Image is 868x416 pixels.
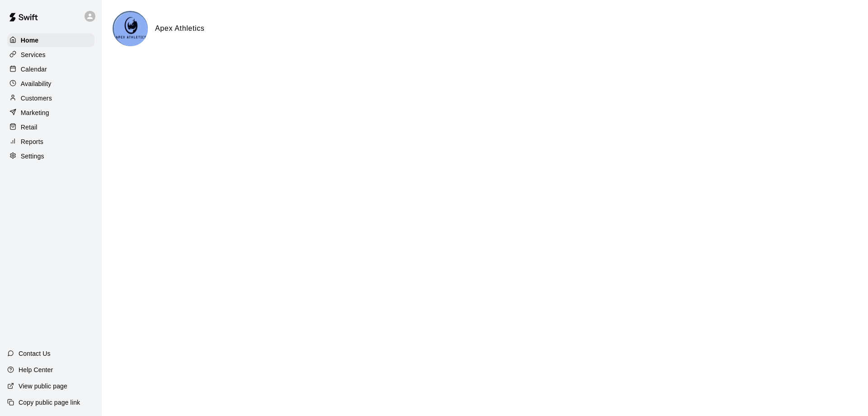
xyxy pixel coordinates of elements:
p: Help Center [19,365,53,374]
a: Availability [7,77,94,91]
p: Availability [21,79,52,88]
p: View public page [19,382,67,391]
p: Contact Us [19,349,51,358]
p: Copy public page link [19,398,80,407]
a: Settings [7,149,94,163]
p: Calendar [21,65,47,74]
a: Marketing [7,106,94,120]
p: Settings [21,152,44,161]
a: Customers [7,91,94,105]
a: Retail [7,120,94,134]
a: Reports [7,135,94,148]
p: Marketing [21,108,49,117]
p: Retail [21,123,38,132]
p: Services [21,50,46,59]
a: Services [7,48,94,62]
a: Calendar [7,62,94,76]
img: Apex Athletics logo [114,12,148,46]
a: Home [7,33,94,47]
h6: Apex Athletics [155,23,204,34]
p: Reports [21,137,43,146]
p: Customers [21,94,52,103]
p: Home [21,36,39,45]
